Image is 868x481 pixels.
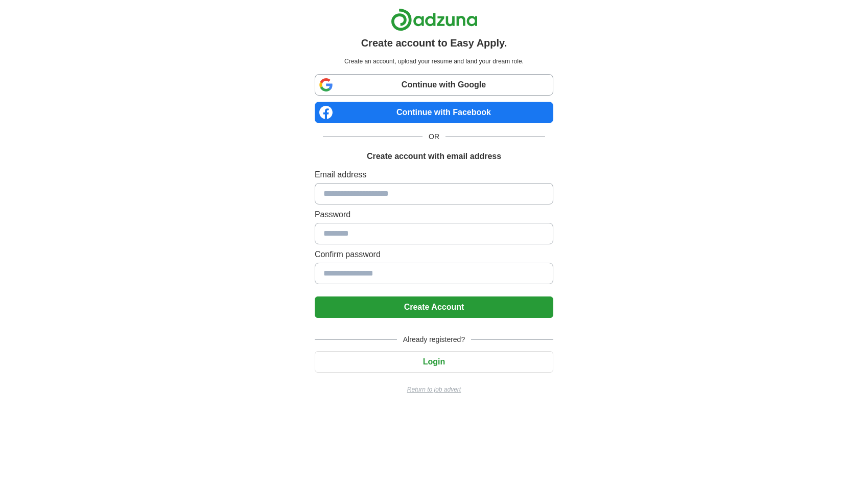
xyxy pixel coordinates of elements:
[315,357,553,366] a: Login
[391,8,478,31] img: Adzuna logo
[317,57,551,66] p: Create an account, upload your resume and land your dream role.
[361,35,507,51] h1: Create account to Easy Apply.
[315,248,553,261] label: Confirm password
[367,150,501,163] h1: Create account with email address
[315,209,553,221] label: Password
[315,74,553,96] a: Continue with Google
[315,102,553,123] a: Continue with Facebook
[315,296,553,318] button: Create Account
[315,169,553,181] label: Email address
[397,334,471,345] span: Already registered?
[423,131,445,142] span: OR
[315,385,553,394] a: Return to job advert
[315,351,553,373] button: Login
